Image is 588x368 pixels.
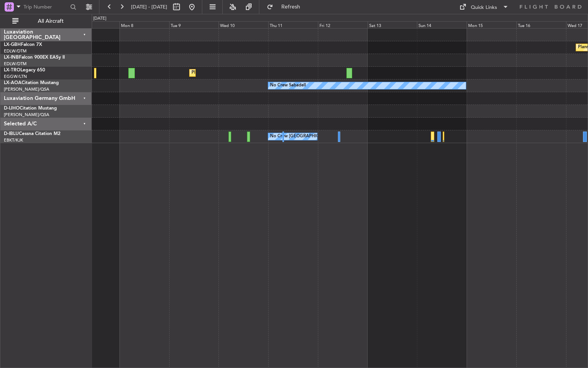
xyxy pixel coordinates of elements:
div: Planned Maint Dusseldorf [192,67,242,79]
span: LX-INB [4,55,19,60]
span: LX-TRO [4,68,20,73]
div: Sat 13 [368,21,417,28]
a: D-IBLUCessna Citation M2 [4,132,60,136]
div: Wed 10 [218,21,268,28]
div: Mon 8 [119,21,169,28]
a: [PERSON_NAME]/QSA [4,86,49,92]
a: D-IJHOCitation Mustang [4,106,57,111]
a: [PERSON_NAME]/QSA [4,112,49,118]
a: EGGW/LTN [4,74,27,79]
span: Refresh [275,4,307,10]
button: All Aircraft [8,15,84,27]
div: Sun 14 [417,21,467,28]
span: LX-AOA [4,81,22,85]
div: No Crew [GEOGRAPHIC_DATA] ([GEOGRAPHIC_DATA] National) [270,131,399,142]
a: LX-INBFalcon 900EX EASy II [4,55,65,60]
a: LX-TROLegacy 650 [4,68,45,73]
div: Fri 12 [318,21,368,28]
span: [DATE] - [DATE] [131,3,167,10]
a: LX-AOACitation Mustang [4,81,59,85]
a: EBKT/KJK [4,137,23,143]
span: All Aircraft [20,19,81,24]
div: Thu 11 [268,21,318,28]
span: D-IJHO [4,106,20,111]
a: EDLW/DTM [4,61,27,67]
span: LX-GBH [4,42,21,47]
a: LX-GBHFalcon 7X [4,42,42,47]
div: Tue 9 [169,21,219,28]
div: Quick Links [471,4,497,12]
div: Mon 15 [467,21,516,28]
div: Sun 7 [70,21,119,28]
button: Quick Links [455,1,512,13]
input: Trip Number [24,1,68,13]
span: D-IBLU [4,132,19,136]
div: [DATE] [93,15,106,22]
div: Tue 16 [516,21,566,28]
button: Refresh [263,1,309,13]
a: EDLW/DTM [4,48,27,54]
div: No Crew Sabadell [270,80,306,91]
